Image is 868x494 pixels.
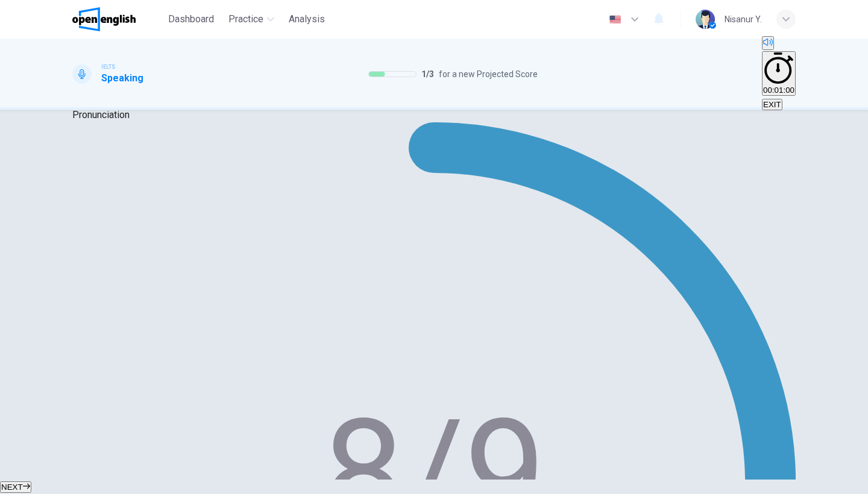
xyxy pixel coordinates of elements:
span: IELTS [101,63,115,71]
button: Dashboard [163,8,219,30]
img: Profile picture [696,10,715,29]
div: Mute [762,36,796,51]
div: Nisanur Y. [725,12,762,27]
span: Analysis [289,12,325,27]
span: Practice [228,12,263,27]
div: Hide [762,51,796,97]
span: Pronunciation [72,109,130,120]
button: EXIT [762,99,782,110]
h1: Speaking [101,71,143,86]
img: OpenEnglish logo [72,7,136,31]
span: EXIT [763,100,781,109]
a: OpenEnglish logo [72,7,163,31]
button: 00:01:00 [762,51,796,96]
button: Analysis [284,8,330,30]
span: for a new Projected Score [439,67,538,81]
span: 1 / 3 [421,67,434,81]
span: 00:01:00 [763,86,794,95]
span: NEXT [1,483,23,492]
img: en [608,15,623,24]
span: Dashboard [168,12,214,27]
button: Practice [224,8,279,30]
